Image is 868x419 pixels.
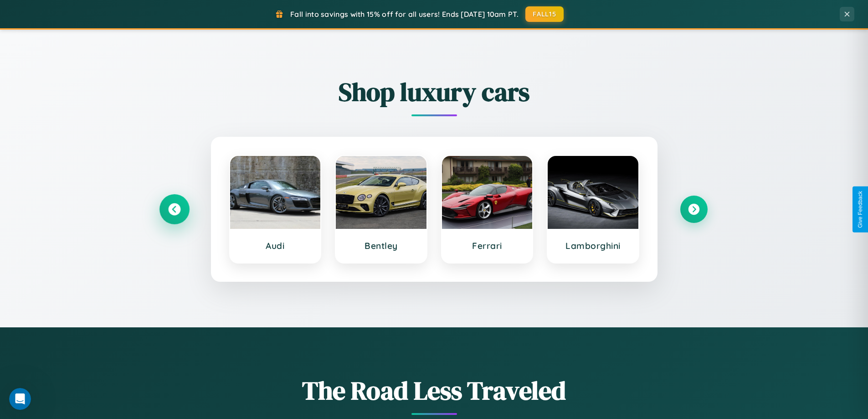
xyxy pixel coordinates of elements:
[345,240,417,251] h3: Bentley
[161,373,708,408] h1: The Road Less Traveled
[290,10,519,19] span: Fall into savings with 15% off for all users! Ends [DATE] 10am PT.
[161,74,708,109] h2: Shop luxury cars
[239,240,312,251] h3: Audi
[451,240,524,251] h3: Ferrari
[557,240,629,251] h3: Lamborghini
[525,6,564,22] button: FALL15
[857,191,863,228] div: Give Feedback
[9,388,31,410] iframe: Intercom live chat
